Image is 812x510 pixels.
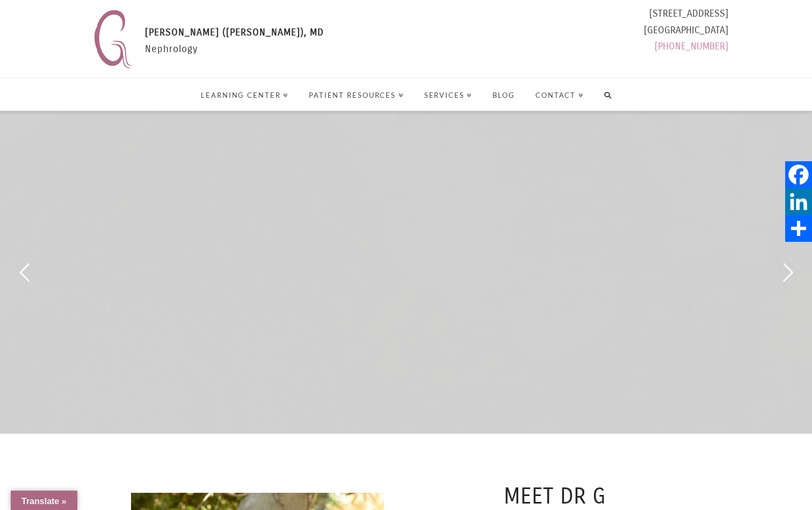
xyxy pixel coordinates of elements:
[655,40,728,52] a: [PHONE_NUMBER]
[89,5,137,73] img: Nephrology
[785,161,812,188] a: Facebook
[492,92,515,99] span: Blog
[298,78,414,111] a: Patient Resources
[525,78,593,111] a: Contact
[482,78,525,111] a: Blog
[145,26,324,38] span: [PERSON_NAME] ([PERSON_NAME]), MD
[21,497,67,506] span: Translate »
[145,24,324,73] div: Nephrology
[309,92,403,99] span: Patient Resources
[644,5,728,59] div: [STREET_ADDRESS] [GEOGRAPHIC_DATA]
[190,78,298,111] a: Learning Center
[785,188,812,215] a: LinkedIn
[424,92,473,99] span: Services
[201,92,288,99] span: Learning Center
[535,92,584,99] span: Contact
[414,78,482,111] a: Services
